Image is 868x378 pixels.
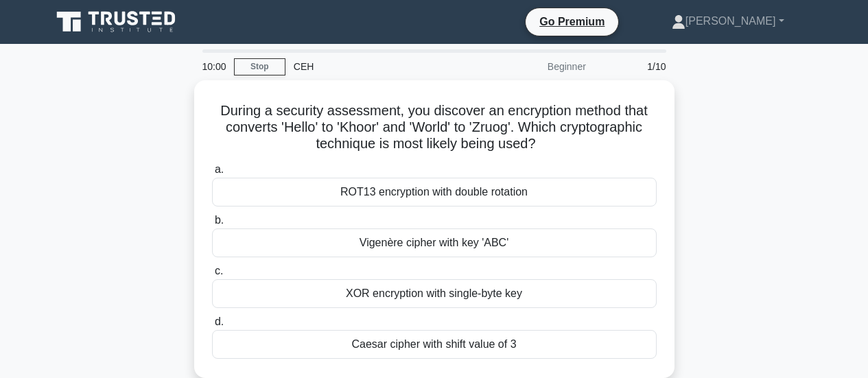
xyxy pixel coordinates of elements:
[285,53,474,80] div: CEH
[215,265,223,276] span: c.
[531,13,613,30] a: Go Premium
[215,163,224,175] span: a.
[212,228,657,257] div: Vigenère cipher with key 'ABC'
[194,53,234,80] div: 10:00
[234,58,285,75] a: Stop
[594,53,675,80] div: 1/10
[474,53,594,80] div: Beginner
[639,8,817,35] a: [PERSON_NAME]
[212,178,657,206] div: ROT13 encryption with double rotation
[211,102,658,153] h5: During a security assessment, you discover an encryption method that converts 'Hello' to 'Khoor' ...
[215,214,224,226] span: b.
[212,279,657,308] div: XOR encryption with single-byte key
[212,330,657,359] div: Caesar cipher with shift value of 3
[215,316,224,327] span: d.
